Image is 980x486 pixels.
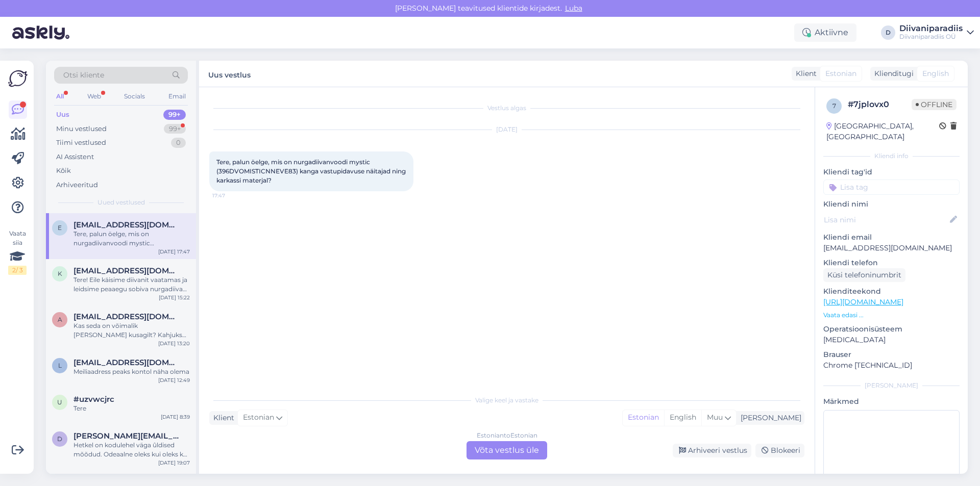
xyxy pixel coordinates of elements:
p: Kliendi telefon [823,258,960,268]
div: [DATE] 12:49 [158,376,190,384]
span: Estonian [825,68,856,79]
div: English [664,410,701,425]
div: Tiimi vestlused [56,138,106,148]
span: u [57,398,62,406]
div: [DATE] 19:07 [158,459,190,467]
div: Tere [73,404,190,413]
p: Kliendi tag'id [823,167,960,177]
label: Uus vestlus [208,67,251,81]
div: Email [166,90,188,103]
span: 17:47 [212,192,251,199]
div: Minu vestlused [56,124,107,134]
span: Luba [562,4,585,13]
span: a [58,316,62,323]
input: Lisa nimi [824,214,948,225]
div: Vestlus algas [209,104,804,113]
div: Web [85,90,103,103]
input: Lisa tag [823,180,960,195]
p: Vaata edasi ... [823,311,960,320]
p: Chrome [TECHNICAL_ID] [823,360,960,371]
div: Kõik [56,166,71,176]
span: English [922,68,949,79]
span: katrine.m07@gmail.com [73,266,180,275]
p: Kliendi email [823,232,960,243]
div: [DATE] 15:22 [159,294,190,301]
div: [DATE] 17:47 [158,248,190,255]
div: D [881,25,895,40]
span: aimi.andla@gmail.com [73,312,180,321]
div: 2 / 3 [8,266,27,275]
div: # 7jplovx0 [848,98,912,111]
div: Võta vestlus üle [467,441,547,459]
span: l [58,362,62,369]
span: Offline [912,99,957,110]
span: Uued vestlused [97,198,145,207]
div: [PERSON_NAME] [737,413,801,423]
div: Küsi telefoninumbrit [823,268,905,282]
span: Tere, palun öelge, mis on nurgadiivanvoodi mystic (396DVOMISTICNNEVE83) kanga vastupidavuse näita... [216,158,407,184]
span: eret.k77@gmail.com [73,220,180,229]
div: [GEOGRAPHIC_DATA], [GEOGRAPHIC_DATA] [826,121,939,142]
a: [URL][DOMAIN_NAME] [823,297,903,306]
span: k [58,270,62,277]
div: Hetkel on kodulehel väga ûldised mõõdud. Odeaalne oleks kui oleks ka joonis koos mõotudega. [73,441,190,459]
div: 99+ [163,110,186,120]
p: Märkmed [823,396,960,407]
div: Meiliaadress peaks kontol näha olema [73,367,190,376]
div: Kliendi info [823,151,960,161]
span: #uzvwcjrc [73,395,114,404]
a: DiivaniparadiisDiivaniparadiis OÜ [899,24,974,41]
div: Aktiivne [794,23,856,42]
div: Valige keel ja vastake [209,396,804,405]
p: Operatsioonisüsteem [823,324,960,335]
div: AI Assistent [56,152,94,162]
div: 99+ [164,124,186,134]
div: Kas seda on võimalik [PERSON_NAME] kusagilt? Kahjuks ostetud pakendites [PERSON_NAME] ole. Kauplu... [73,321,190,340]
span: Otsi kliente [63,70,104,81]
div: Klient [792,68,817,79]
div: Socials [122,90,147,103]
span: 7 [832,102,836,110]
img: Askly Logo [8,69,28,88]
div: Arhiveeritud [56,180,98,190]
span: leiliulle@gmail.com [73,358,180,367]
div: Estonian [623,410,664,425]
div: Blokeeri [755,444,804,457]
div: [PERSON_NAME] [823,381,960,390]
span: Muu [707,413,723,422]
div: Uus [56,110,69,120]
div: Vaata siia [8,229,27,275]
div: Klienditugi [870,68,914,79]
p: Klienditeekond [823,286,960,297]
p: [MEDICAL_DATA] [823,335,960,345]
div: Estonian to Estonian [477,431,537,440]
div: [DATE] 13:20 [158,340,190,347]
div: Klient [209,413,234,423]
span: d [57,435,62,443]
div: Arhiveeri vestlus [673,444,751,457]
div: Diivaniparadiis [899,24,963,33]
p: [EMAIL_ADDRESS][DOMAIN_NAME] [823,243,960,253]
p: Brauser [823,349,960,360]
div: Tere, palun öelge, mis on nurgadiivanvoodi mystic (396DVOMISTICNNEVE83) kanga vastupidavuse näita... [73,229,190,248]
div: [DATE] [209,125,804,134]
div: All [54,90,66,103]
span: diana.lyytsepp@gmail.com [73,431,180,441]
div: [DATE] 8:39 [161,413,190,421]
div: 0 [171,138,186,148]
div: Tere! Eile käisime diivanit vaatamas ja leidsime peaaegu sobiva nurgadiivani PRESENT loodusvalges... [73,275,190,294]
div: Diivaniparadiis OÜ [899,33,963,41]
p: Kliendi nimi [823,199,960,210]
span: Estonian [243,412,274,423]
span: e [58,224,62,232]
